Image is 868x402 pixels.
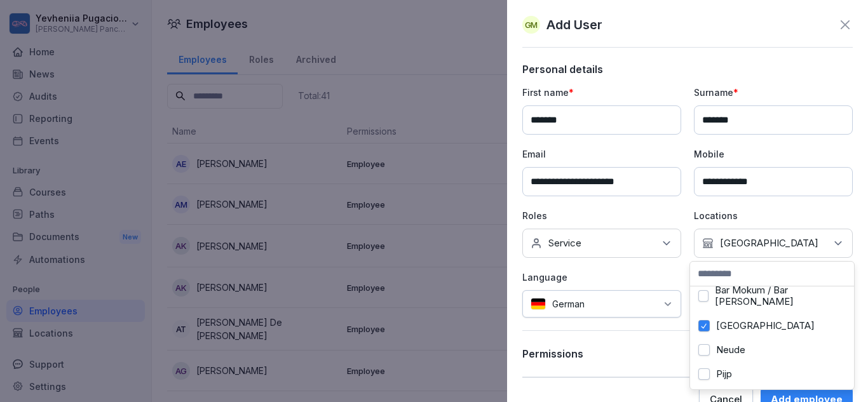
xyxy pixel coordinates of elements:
div: German [522,290,681,318]
label: Neude [716,344,745,356]
p: Locations [694,209,853,222]
p: Personal details [522,63,853,76]
label: [GEOGRAPHIC_DATA] [716,320,815,332]
p: Language [522,271,681,284]
img: de.svg [531,298,546,310]
p: Email [522,147,681,161]
p: Mobile [694,147,853,161]
label: Pijp [716,368,732,380]
p: Add User [546,15,602,34]
p: Roles [522,209,681,222]
p: [GEOGRAPHIC_DATA] [720,237,818,250]
p: Surname [694,86,853,99]
p: Permissions [522,347,583,360]
p: Service [548,237,581,250]
div: GM [522,16,540,34]
label: Bar Mokum / Bar [PERSON_NAME] [715,285,846,307]
p: First name [522,86,681,99]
